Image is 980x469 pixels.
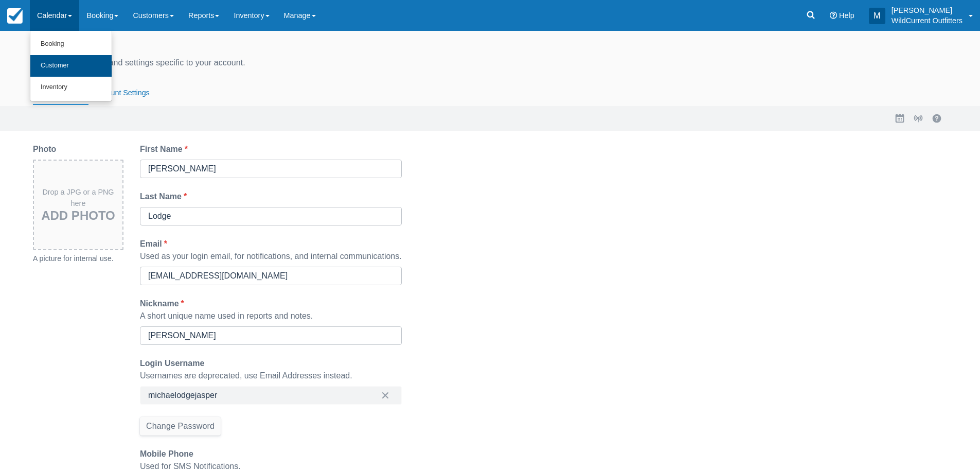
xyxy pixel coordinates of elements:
[33,252,123,265] div: A picture for internal use.
[140,370,402,382] div: Usernames are deprecated, use Email Addresses instead.
[140,190,191,203] label: Last Name
[892,15,963,26] p: WildCurrent Outfitters
[88,81,156,105] button: Account Settings
[33,57,947,69] div: Manage your profile and settings specific to your account.
[140,310,402,322] div: A short unique name used in reports and notes.
[830,12,837,19] i: Help
[140,298,188,310] label: Nickname
[33,143,60,155] label: Photo
[38,209,118,222] h3: Add Photo
[30,55,112,77] a: Customer
[7,8,23,24] img: checkfront-main-nav-mini-logo.png
[839,11,854,20] span: Help
[33,37,947,55] div: Profile
[140,417,221,436] button: Change Password
[140,448,198,460] label: Mobile Phone
[140,252,402,260] span: Used as your login email, for notifications, and internal communications.
[30,77,112,98] a: Inventory
[30,31,112,101] ul: Calendar
[30,33,112,55] a: Booking
[869,8,885,24] div: M
[140,143,192,155] label: First Name
[34,187,122,223] div: Drop a JPG or a PNG here
[892,5,963,15] p: [PERSON_NAME]
[140,357,208,370] label: Login Username
[140,238,171,250] label: Email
